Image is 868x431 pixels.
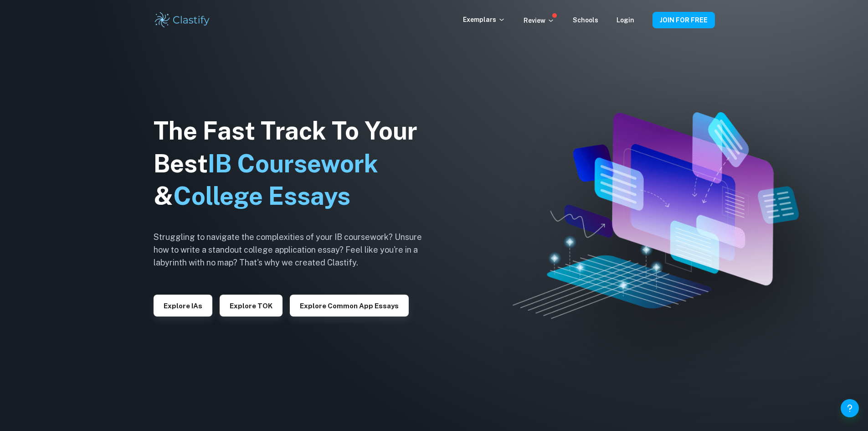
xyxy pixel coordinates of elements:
a: Explore Common App essays [290,301,409,310]
p: Exemplars [463,15,505,25]
a: Explore IAs [154,301,212,310]
span: IB Coursework [208,149,378,178]
h6: Struggling to navigate the complexities of your IB coursework? Unsure how to write a standout col... [154,231,436,269]
button: Explore Common App essays [290,295,409,317]
img: Clastify logo [154,11,211,29]
button: Help and Feedback [841,399,859,417]
button: JOIN FOR FREE [652,12,715,28]
h1: The Fast Track To Your Best & [154,114,436,213]
span: College Essays [173,182,350,210]
a: Explore TOK [220,301,282,310]
button: Explore TOK [220,295,282,317]
button: Explore IAs [154,295,212,317]
img: Clastify hero [513,112,799,319]
a: Schools [573,16,598,24]
p: Review [524,16,555,26]
a: Login [616,16,634,24]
